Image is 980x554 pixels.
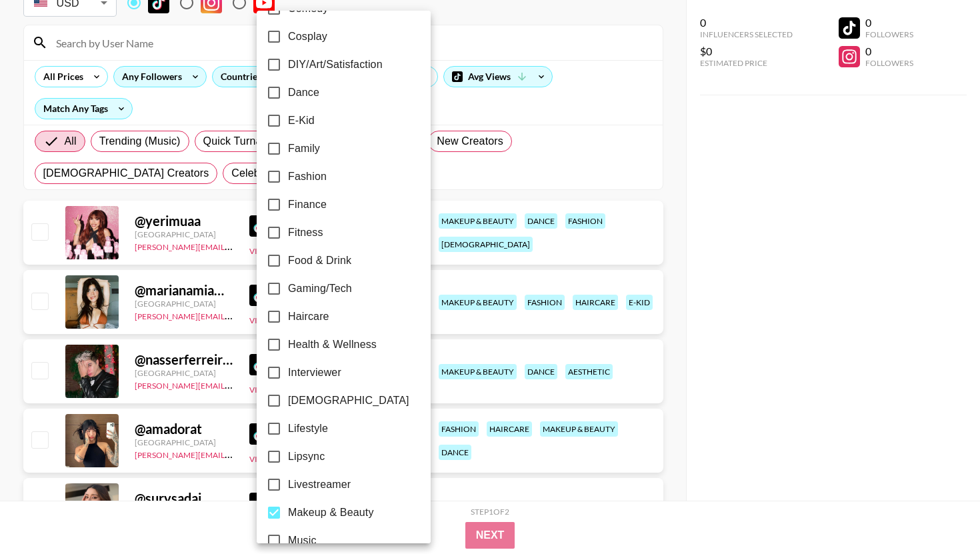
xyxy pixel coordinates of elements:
[288,449,325,465] span: Lipsync
[288,281,352,297] span: Gaming/Tech
[288,393,409,409] span: [DEMOGRAPHIC_DATA]
[288,197,327,213] span: Finance
[288,337,377,353] span: Health & Wellness
[288,421,328,437] span: Lifestyle
[288,533,317,549] span: Music
[288,505,374,521] span: Makeup & Beauty
[288,113,315,129] span: E-Kid
[913,487,964,538] iframe: Drift Widget Chat Controller
[288,365,341,381] span: Interviewer
[288,477,351,493] span: Livestreamer
[288,85,319,101] span: Dance
[288,29,327,45] span: Cosplay
[288,225,323,241] span: Fitness
[288,57,383,73] span: DIY/Art/Satisfaction
[288,253,351,269] span: Food & Drink
[288,169,327,185] span: Fashion
[288,141,320,157] span: Family
[288,309,329,325] span: Haircare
